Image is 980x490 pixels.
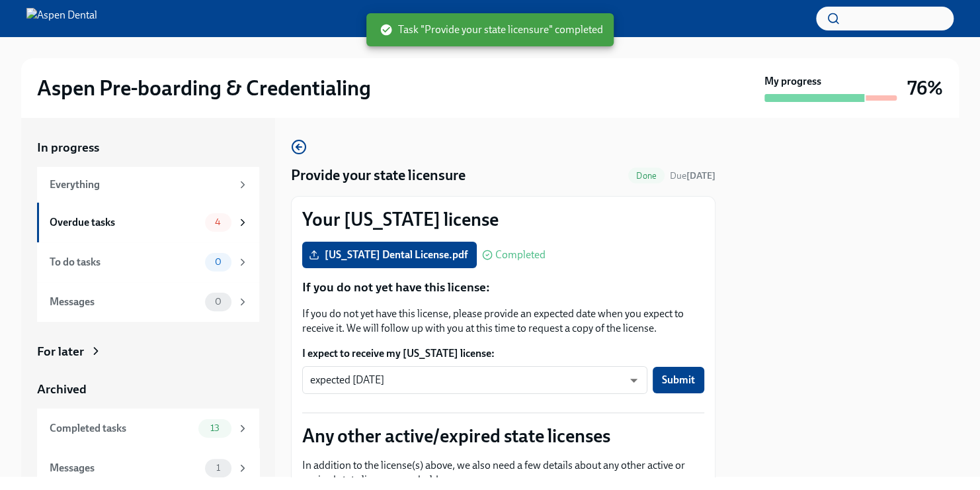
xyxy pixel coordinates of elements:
span: July 20th, 2025 09:00 [670,170,715,182]
span: 4 [207,217,229,227]
span: 1 [208,463,228,473]
p: If you do not yet have this license: [302,279,704,296]
h3: 76% [907,76,943,100]
p: Your [US_STATE] license [302,207,704,231]
a: Archived [37,381,259,398]
label: I expect to receive my [US_STATE] license: [302,346,704,361]
p: If you do not yet have this license, please provide an expected date when you expect to receive i... [302,307,704,336]
div: To do tasks [50,255,200,269]
strong: [DATE] [686,170,715,181]
h4: Provide your state licensure [291,166,466,185]
img: Aspen Dental [26,8,97,29]
a: Everything [37,167,259,203]
div: Messages [50,295,200,309]
a: Overdue tasks4 [37,203,259,242]
span: 13 [202,423,227,433]
button: Submit [653,367,704,393]
a: For later [37,343,259,360]
div: For later [37,343,84,360]
div: Messages [50,461,200,475]
span: Due [670,170,715,181]
span: Done [628,171,665,181]
div: Everything [50,177,231,192]
p: Any other active/expired state licenses [302,424,704,448]
span: 0 [207,257,229,267]
strong: My progress [764,74,821,89]
span: Submit [662,373,695,387]
span: [US_STATE] Dental License.pdf [311,248,468,262]
span: Completed [495,250,546,260]
h2: Aspen Pre-boarding & Credentialing [37,75,371,101]
div: expected [DATE] [302,366,647,394]
a: Completed tasks13 [37,409,259,448]
a: Messages0 [37,282,259,322]
span: 0 [207,297,229,307]
p: In addition to the license(s) above, we also need a few details about any other active or expired... [302,458,704,487]
div: Completed tasks [50,421,193,436]
a: To do tasks0 [37,242,259,282]
a: Messages1 [37,448,259,488]
a: In progress [37,139,259,156]
div: Overdue tasks [50,215,200,230]
label: [US_STATE] Dental License.pdf [302,242,477,268]
span: Task "Provide your state licensure" completed [380,23,603,37]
